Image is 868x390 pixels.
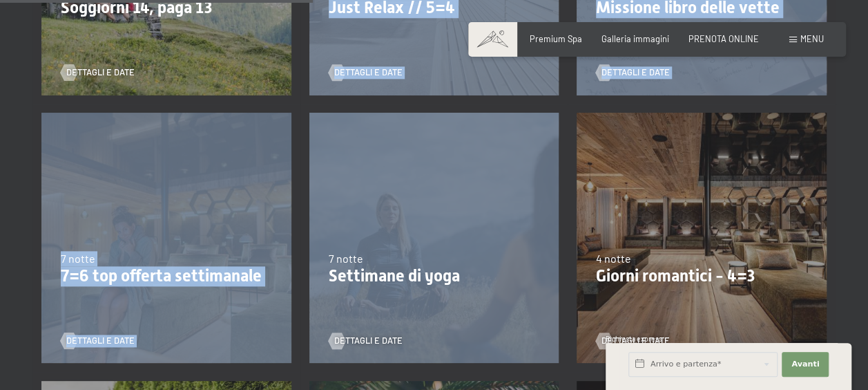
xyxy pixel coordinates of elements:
[329,266,540,286] p: Settimane di yoga
[601,335,670,347] span: Dettagli e Date
[329,335,403,347] a: Dettagli e Date
[61,335,135,347] a: Dettagli e Date
[596,252,631,265] span: 4 notte
[329,252,363,265] span: 7 notte
[596,66,670,79] a: Dettagli e Date
[606,335,662,343] span: Richiesta express
[596,266,807,286] p: Giorni romantici - 4=3
[61,266,272,286] p: 7=6 top offerta settimanale
[334,335,403,347] span: Dettagli e Date
[334,66,403,79] span: Dettagli e Date
[66,66,135,79] span: Dettagli e Date
[61,252,95,265] span: 7 notte
[688,33,759,44] a: PRENOTA ONLINE
[530,33,582,44] a: Premium Spa
[601,33,669,44] a: Galleria immagini
[66,335,135,347] span: Dettagli e Date
[61,66,135,79] a: Dettagli e Date
[601,66,670,79] span: Dettagli e Date
[782,352,829,377] button: Avanti
[800,33,824,44] span: Menu
[329,66,403,79] a: Dettagli e Date
[791,359,819,370] span: Avanti
[596,335,670,347] a: Dettagli e Date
